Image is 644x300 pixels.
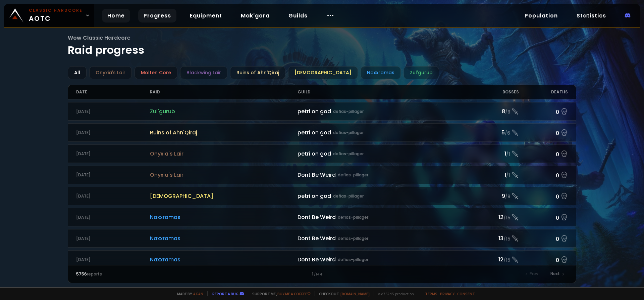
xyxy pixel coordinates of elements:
[503,257,510,264] small: / 15
[505,194,510,200] small: / 9
[76,151,150,157] div: [DATE]
[338,235,368,242] small: defias-pillager
[173,291,203,296] span: Made by
[404,66,439,79] div: Zul'gurub
[68,34,577,42] span: Wow Classic Hardcore
[505,130,510,137] small: / 6
[470,128,519,137] div: 5
[29,7,83,13] small: Classic Hardcore
[298,234,470,243] div: Dont Be Weird
[315,291,370,296] span: Checkout
[150,107,298,116] span: Zul'gurub
[235,9,275,23] a: Mak'gora
[470,171,519,179] div: 1
[298,255,470,264] div: Dont Be Weird
[506,151,510,158] small: / 1
[519,170,568,180] div: 0
[571,9,611,23] a: Statistics
[76,172,150,178] div: [DATE]
[68,102,577,121] a: [DATE]Zul'gurubpetri on goddefias-pillager8/90
[76,109,150,115] div: [DATE]
[457,291,475,296] a: Consent
[470,85,519,99] div: Bosses
[361,66,401,79] div: Naxxramas
[193,291,203,296] a: a fan
[68,187,577,205] a: [DATE][DEMOGRAPHIC_DATA]petri on goddefias-pillager9/90
[338,172,368,178] small: defias-pillager
[150,234,298,243] span: Naxxramas
[76,214,150,220] div: [DATE]
[76,193,150,199] div: [DATE]
[298,85,470,99] div: Guild
[180,66,227,79] div: Blackwing Lair
[298,128,470,137] div: petri on god
[138,9,176,23] a: Progress
[76,85,150,99] div: Date
[519,255,568,264] div: 0
[102,9,130,23] a: Home
[470,255,519,264] div: 12
[150,85,298,99] div: Raid
[298,171,470,179] div: Dont Be Weird
[298,149,470,158] div: petri on god
[440,291,454,296] a: Privacy
[4,4,94,27] a: Classic HardcoreAOTC
[506,172,510,179] small: / 1
[374,291,414,296] span: v. d752d5 - production
[199,271,445,277] div: 1
[298,107,470,116] div: petri on god
[248,291,311,296] span: Support me,
[333,130,364,136] small: defias-pillager
[68,66,87,79] div: All
[333,109,364,115] small: defias-pillager
[425,291,437,296] a: Terms
[68,144,577,163] a: [DATE]Onyxia's Lairpetri on goddefias-pillager1/10
[314,272,322,277] small: / 144
[150,255,298,264] span: Naxxramas
[519,212,568,222] div: 0
[298,213,470,221] div: Dont Be Weird
[68,250,577,269] a: [DATE]NaxxramasDont Be Weirddefias-pillager12/150
[470,107,519,116] div: 8
[340,291,370,296] a: [DOMAIN_NAME]
[546,269,568,279] div: Next
[338,214,368,220] small: defias-pillager
[519,191,568,201] div: 0
[338,257,368,263] small: defias-pillager
[230,66,285,79] div: Ruins of Ahn'Qiraj
[212,291,238,296] a: Report a bug
[277,291,311,296] a: Buy me a coffee
[288,66,358,79] div: [DEMOGRAPHIC_DATA]
[68,208,577,226] a: [DATE]NaxxramasDont Be Weirddefias-pillager12/150
[333,193,364,199] small: defias-pillager
[76,271,87,277] span: 5756
[503,236,510,243] small: / 15
[522,269,542,279] div: Prev
[503,215,510,221] small: / 15
[298,192,470,200] div: petri on god
[68,166,577,184] a: [DATE]Onyxia's LairDont Be Weirddefias-pillager1/10
[519,233,568,243] div: 0
[470,192,519,200] div: 9
[76,257,150,263] div: [DATE]
[519,128,568,137] div: 0
[76,235,150,242] div: [DATE]
[470,213,519,221] div: 12
[150,213,298,221] span: Naxxramas
[29,7,83,24] span: AOTC
[519,9,563,23] a: Population
[470,234,519,243] div: 13
[505,109,510,116] small: / 9
[470,149,519,158] div: 1
[68,229,577,248] a: [DATE]NaxxramasDont Be Weirddefias-pillager13/150
[519,85,568,99] div: Deaths
[519,149,568,159] div: 0
[150,149,298,158] span: Onyxia's Lair
[68,34,577,58] h1: Raid progress
[283,9,313,23] a: Guilds
[76,130,150,136] div: [DATE]
[184,9,227,23] a: Equipment
[89,66,132,79] div: Onyxia's Lair
[76,271,199,277] div: reports
[135,66,177,79] div: Molten Core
